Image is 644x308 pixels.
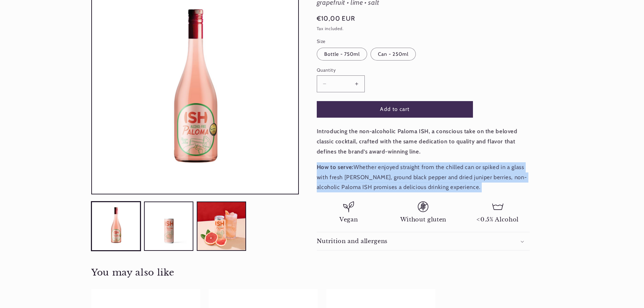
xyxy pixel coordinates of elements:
[317,48,367,61] label: Bottle - 750ml
[317,238,387,245] h2: Nutrition and allergens
[317,67,473,73] label: Quantity
[317,38,326,45] legend: Size
[477,216,519,223] span: <0.5% Alcohol
[91,267,553,278] h2: You may also like
[144,201,193,251] button: Load image 2 in gallery view
[317,232,530,250] summary: Nutrition and allergens
[317,164,354,170] strong: How to serve:
[197,201,246,251] button: Load image 3 in gallery view
[91,201,141,251] button: Load image 1 in gallery view
[371,48,416,61] label: Can - 250ml
[317,25,530,32] div: Tax included.
[317,101,473,118] button: Add to cart
[339,216,358,223] span: Vegan
[317,14,355,23] span: €10,00 EUR
[317,128,518,155] strong: Introducing the non-alcoholic Paloma ISH, a conscious take on the beloved classic cocktail, craft...
[400,216,446,223] span: Without gluten
[317,162,530,192] p: Whether enjoyed straight from the chilled can or spiked in a glass with fresh [PERSON_NAME], grou...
